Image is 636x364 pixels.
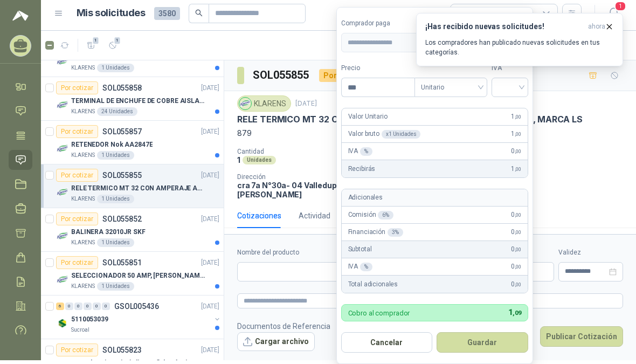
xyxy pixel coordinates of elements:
span: 0 [511,244,521,255]
p: Recibirás [348,164,376,174]
h3: ¡Has recibido nuevas solicitudes! [425,22,584,31]
span: 1 [511,129,521,139]
div: 0 [74,303,82,310]
button: Cancelar [341,332,433,353]
p: Cobro al comprador [348,310,410,317]
p: SOL055852 [102,215,142,223]
label: Precio [341,63,414,73]
div: 0 [93,303,101,310]
div: 1 Unidades [97,151,134,160]
p: SOL055858 [102,84,142,92]
span: 1 [114,36,121,45]
span: 1 [511,112,521,122]
span: ,00 [515,131,521,137]
p: Subtotal [348,244,372,255]
span: ,00 [515,212,521,218]
button: 1 [604,4,623,23]
p: [DATE] [201,170,219,181]
p: [DATE] [201,214,219,224]
p: KLARENS [71,64,95,72]
span: search [195,9,203,17]
p: [DATE] [295,99,317,109]
span: ,00 [515,229,521,235]
span: 0 [511,146,521,156]
button: Cargar archivo [237,332,315,352]
p: Valor bruto [348,129,421,139]
p: Documentos de Referencia [237,320,330,332]
span: ,00 [515,114,521,120]
p: [DATE] [201,83,219,93]
div: 0 [65,303,73,310]
div: 0 [84,303,92,310]
span: ,00 [515,264,521,270]
span: ,00 [515,148,521,154]
div: Por cotizar [56,81,98,94]
span: ,00 [515,281,521,287]
span: 3580 [154,7,180,20]
div: Por cotizar [56,256,98,269]
span: 1 [614,1,626,11]
button: 1 [104,37,121,54]
p: Financiación [348,227,403,237]
p: Cantidad [237,148,372,155]
label: Comprador paga [341,18,433,29]
div: 1 Unidades [97,238,134,247]
p: KLARENS [71,107,95,116]
p: GSOL005436 [114,303,159,310]
div: Por cotizar [56,344,98,356]
img: Company Logo [56,99,69,112]
img: Company Logo [56,186,69,199]
div: Por cotizar [56,212,98,225]
div: 6 [56,303,64,310]
p: Dirección [237,173,350,181]
div: 6 % [378,211,393,219]
p: SOL055857 [102,128,142,135]
button: Guardar [437,332,528,353]
a: Por cotizarSOL055858[DATE] Company LogoTERMINAL DE ENCHUFE DE COBRE AISLADO PARA 12AWGKLARENS24 U... [41,77,224,121]
div: Cotizaciones [237,210,281,222]
span: 1 [508,308,521,317]
span: ahora [588,22,605,31]
p: [DATE] [201,345,219,355]
a: Por cotizarSOL055857[DATE] Company LogoRETENEDOR Nok AA2847EKLARENS1 Unidades [41,121,224,164]
p: BALINERA 32010JR SKF [71,227,146,237]
img: Company Logo [56,230,69,243]
a: Por cotizarSOL055852[DATE] Company LogoBALINERA 32010JR SKFKLARENS1 Unidades [41,208,224,252]
span: 0 [511,279,521,290]
p: IVA [348,262,372,272]
p: SELECCIONADOR 50 AMP, [PERSON_NAME] ELECTRIC, NSC100N [71,271,205,281]
img: Company Logo [239,98,251,109]
p: RELE TERMICO MT 32 CON AMPERAJE ADJUSTABLE ENTRE 16A - 22A, MARCA LS [71,183,205,194]
p: KLARENS [71,195,95,203]
img: Company Logo [56,55,69,68]
p: RETENEDOR Nok AA2847E [71,140,153,150]
label: Nombre del producto [237,248,404,258]
div: Por cotizar [56,125,98,138]
p: [DATE] [201,127,219,137]
div: % [360,147,372,156]
p: Comisión [348,210,394,220]
a: Por cotizarSOL055851[DATE] Company LogoSELECCIONADOR 50 AMP, [PERSON_NAME] ELECTRIC, NSC100NKLARE... [41,252,224,296]
p: Los compradores han publicado nuevas solicitudes en tus categorías. [425,38,614,57]
h1: Mis solicitudes [77,5,146,21]
p: KLARENS [71,238,95,247]
div: Por cotizar [56,169,98,182]
p: SOL055851 [102,259,142,266]
p: SOL055823 [102,346,142,354]
span: ,09 [513,310,521,317]
p: KLARENS [71,151,95,160]
button: Publicar Cotización [540,326,623,347]
div: x 1 Unidades [382,130,421,139]
p: KLARENS [71,282,95,291]
p: 879 [237,127,623,139]
span: ,00 [515,166,521,172]
span: Unitario [421,79,481,95]
p: Total adicionales [348,279,398,290]
span: 0 [511,262,521,272]
p: 5110053039 [71,314,108,325]
div: Por cotizar [319,69,369,82]
div: % [360,263,372,271]
span: 0 [511,210,521,220]
img: Logo peakr [12,9,29,22]
img: Company Logo [56,317,69,330]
